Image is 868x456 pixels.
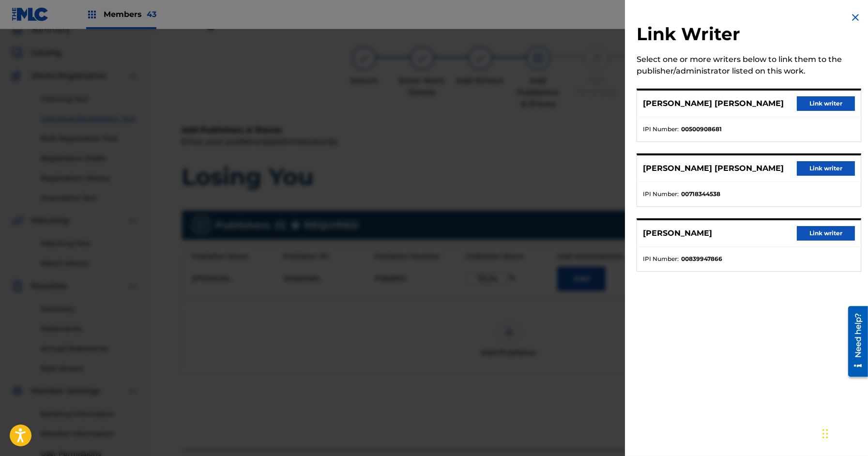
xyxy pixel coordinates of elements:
[86,9,98,20] img: Top Rightsholders
[643,163,784,174] p: [PERSON_NAME] [PERSON_NAME]
[104,9,156,20] span: Members
[797,226,855,241] button: Link writer
[643,98,784,109] p: [PERSON_NAME] [PERSON_NAME]
[681,125,722,134] strong: 00500908681
[643,190,679,198] span: IPI Number :
[797,96,855,111] button: Link writer
[643,125,679,134] span: IPI Number :
[841,302,868,380] iframe: Resource Center
[12,7,49,21] img: MLC Logo
[797,161,855,176] button: Link writer
[822,419,828,448] div: Drag
[820,410,868,456] iframe: Chat Widget
[637,23,861,48] h2: Link Writer
[681,255,722,263] strong: 00839947866
[637,54,861,77] div: Select one or more writers below to link them to the publisher/administrator listed on this work.
[147,10,156,19] span: 43
[643,255,679,263] span: IPI Number :
[681,190,720,198] strong: 00718344538
[643,228,712,239] p: [PERSON_NAME]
